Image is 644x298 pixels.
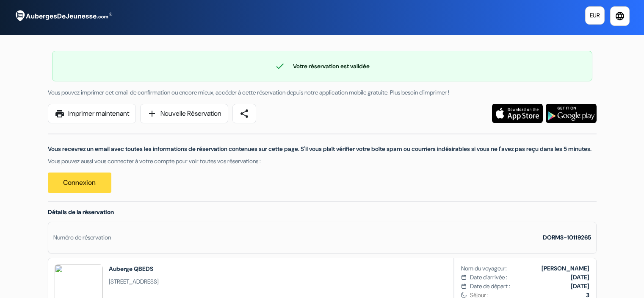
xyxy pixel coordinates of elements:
[53,61,592,71] div: Votre réservation est validée
[461,264,507,273] span: Nom du voyageur:
[232,104,256,123] a: share
[48,89,449,96] span: Vous pouvez imprimer cet email de confirmation ou encore mieux, accéder à cette réservation depui...
[571,273,589,281] b: [DATE]
[470,282,510,291] span: Date de départ :
[48,208,114,216] span: Détails de la réservation
[140,104,228,123] a: addNouvelle Réservation
[10,5,116,28] img: AubergesDeJeunesse.com
[571,282,589,290] b: [DATE]
[615,11,625,21] i: language
[147,109,157,119] span: add
[109,277,159,286] span: [STREET_ADDRESS]
[48,104,136,123] a: printImprimer maintenant
[492,104,543,123] img: Téléchargez l'application gratuite
[275,61,285,71] span: check
[610,6,630,26] a: language
[585,6,605,25] a: EUR
[48,157,597,166] p: Vous pouvez aussi vous connecter à votre compte pour voir toutes vos réservations :
[109,265,159,273] h2: Auberge QBEDS
[48,173,111,193] a: Connexion
[53,233,111,242] div: Numéro de réservation
[55,109,65,119] span: print
[546,104,597,123] img: Téléchargez l'application gratuite
[543,234,591,241] strong: DORMS-10119265
[470,273,507,282] span: Date d'arrivée :
[542,265,589,272] b: [PERSON_NAME]
[239,109,249,119] span: share
[48,145,597,153] p: Vous recevrez un email avec toutes les informations de réservation contenues sur cette page. S'il...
